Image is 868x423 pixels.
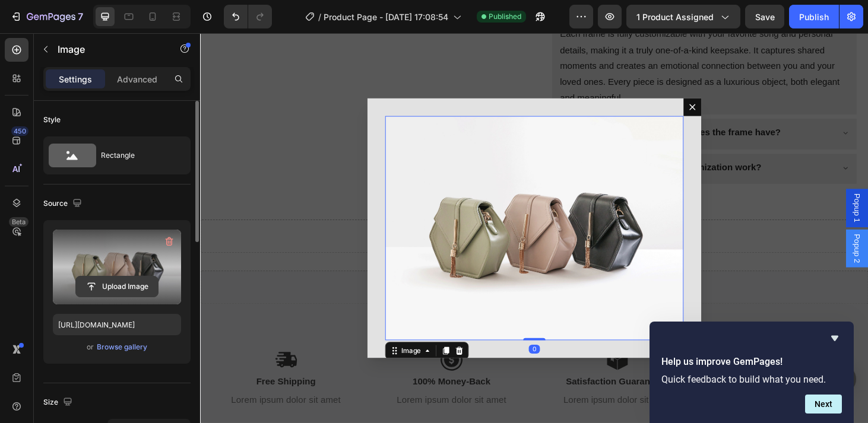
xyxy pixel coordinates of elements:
div: Style [43,115,61,125]
div: 0 [350,332,362,342]
button: 7 [5,5,88,28]
p: 7 [78,9,83,24]
iframe: Design area [200,33,868,423]
p: Image [58,42,159,56]
button: Publish [789,5,839,28]
div: Undo/Redo [224,5,272,28]
div: Size [43,395,75,411]
div: 450 [11,126,28,136]
h2: Help us improve GemPages! [661,355,842,369]
button: Next question [805,395,842,414]
span: Popup 1 [695,171,707,202]
div: Beta [9,217,28,227]
p: Settings [59,73,92,85]
button: Browse gallery [96,341,148,353]
button: Save [745,5,784,28]
input: https://example.com/image.jpg [53,314,181,335]
p: Quick feedback to build what you need. [661,374,842,385]
span: Product Page - [DATE] 17:08:54 [324,11,448,23]
div: Dialog content [178,69,534,346]
button: Upload Image [75,276,159,297]
button: Hide survey [828,331,842,345]
div: Rectangle [101,142,173,169]
button: 1 product assigned [626,5,740,28]
span: or [87,340,94,354]
span: Save [755,12,775,22]
p: Advanced [117,73,157,85]
span: 1 product assigned [636,11,714,23]
div: Publish [799,11,829,23]
div: Browse gallery [97,342,147,352]
div: Help us improve GemPages! [661,331,842,414]
div: Dialog body [178,69,534,346]
div: Image [212,333,237,344]
img: image_demo.jpg [197,88,515,327]
span: / [318,11,321,23]
div: Source [43,196,84,212]
span: Popup 2 [695,214,707,245]
span: Published [489,11,521,22]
